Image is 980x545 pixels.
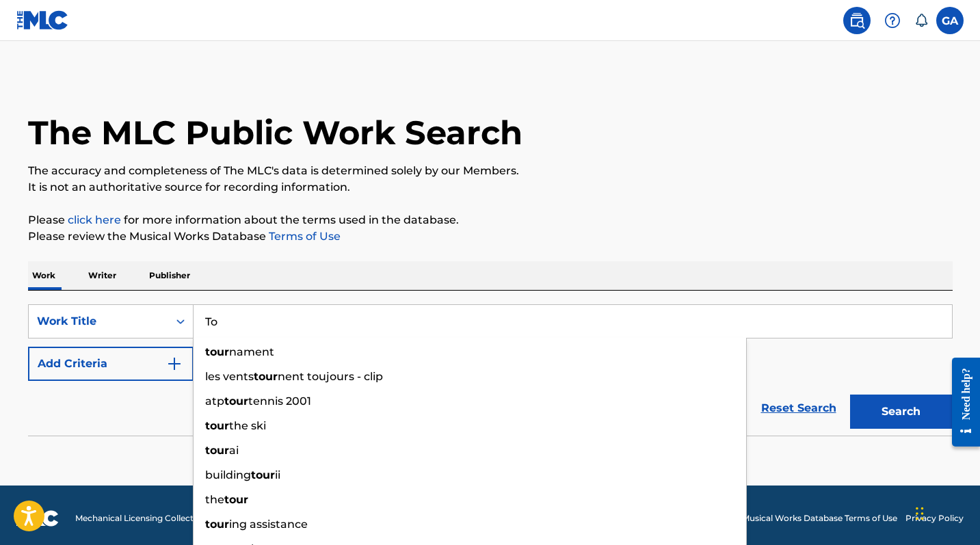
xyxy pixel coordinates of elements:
img: help [884,12,901,29]
a: Musical Works Database Terms of Use [742,512,897,524]
a: click here [68,213,121,226]
button: Search [850,395,953,429]
div: Help [879,7,906,34]
a: Terms of Use [266,230,341,243]
strong: tour [205,444,229,457]
span: Mechanical Licensing Collective © 2025 [75,512,234,524]
button: Add Criteria [28,347,194,381]
p: Work [28,261,59,290]
img: MLC Logo [16,10,69,30]
strong: tour [205,419,229,432]
strong: tour [251,468,275,481]
span: nent toujours - clip [278,370,383,383]
strong: tour [254,370,278,383]
a: Public Search [843,7,871,34]
p: Please review the Musical Works Database [28,228,953,245]
a: Privacy Policy [905,512,964,524]
span: the ski [229,419,266,432]
a: Reset Search [754,393,843,423]
strong: tour [224,395,248,408]
span: the [205,493,224,506]
form: Search Form [28,304,953,436]
span: atp [205,395,224,408]
strong: tour [205,518,229,531]
img: 9d2ae6d4665cec9f34b9.svg [166,356,183,372]
iframe: Resource Center [942,345,980,458]
div: Drag [916,493,924,534]
p: It is not an authoritative source for recording information. [28,179,953,196]
span: ing assistance [229,518,308,531]
strong: tour [224,493,248,506]
span: building [205,468,251,481]
strong: tour [205,345,229,358]
iframe: Chat Widget [912,479,980,545]
p: Writer [84,261,120,290]
span: nament [229,345,274,358]
div: Notifications [914,14,928,27]
p: Please for more information about the terms used in the database. [28,212,953,228]
span: les vents [205,370,254,383]
span: ai [229,444,239,457]
div: User Menu [936,7,964,34]
div: Work Title [37,313,160,330]
span: ii [275,468,280,481]
p: The accuracy and completeness of The MLC's data is determined solely by our Members. [28,163,953,179]
h1: The MLC Public Work Search [28,112,522,153]
p: Publisher [145,261,194,290]
span: tennis 2001 [248,395,311,408]
img: search [849,12,865,29]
